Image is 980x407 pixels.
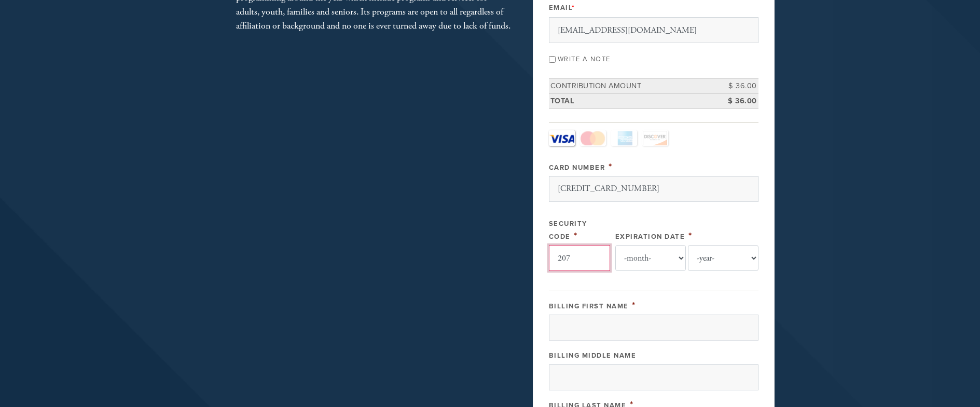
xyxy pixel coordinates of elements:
[611,130,637,146] a: Amex
[574,230,578,241] span: This field is required.
[632,300,636,311] span: This field is required.
[712,79,758,94] td: $ 36.00
[549,351,637,360] label: Billing Middle Name
[549,3,575,12] label: Email
[580,130,606,146] a: MasterCard
[642,130,668,146] a: Discover
[572,4,575,12] span: This field is required.
[549,79,712,94] td: Contribution Amount
[549,130,575,146] a: Visa
[712,93,758,108] td: $ 36.00
[549,220,587,241] label: Security Code
[549,302,629,310] label: Billing First Name
[558,55,611,63] label: Write a note
[609,161,613,172] span: This field is required.
[615,233,685,241] label: Expiration Date
[549,93,712,108] td: Total
[549,164,605,172] label: Card Number
[688,245,758,271] select: Expiration Date year
[615,245,686,271] select: Expiration Date month
[688,230,693,241] span: This field is required.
